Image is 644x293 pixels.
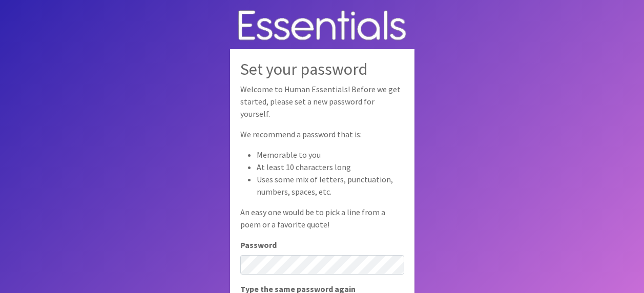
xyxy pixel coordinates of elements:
[240,206,404,231] p: An easy one would be to pick a line from a poem or a favorite quote!
[257,149,404,161] li: Memorable to you
[240,239,277,251] label: Password
[240,128,404,140] p: We recommend a password that is:
[240,59,404,79] h2: Set your password
[240,83,404,120] p: Welcome to Human Essentials! Before we get started, please set a new password for yourself.
[257,161,404,173] li: At least 10 characters long
[257,173,404,198] li: Uses some mix of letters, punctuation, numbers, spaces, etc.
